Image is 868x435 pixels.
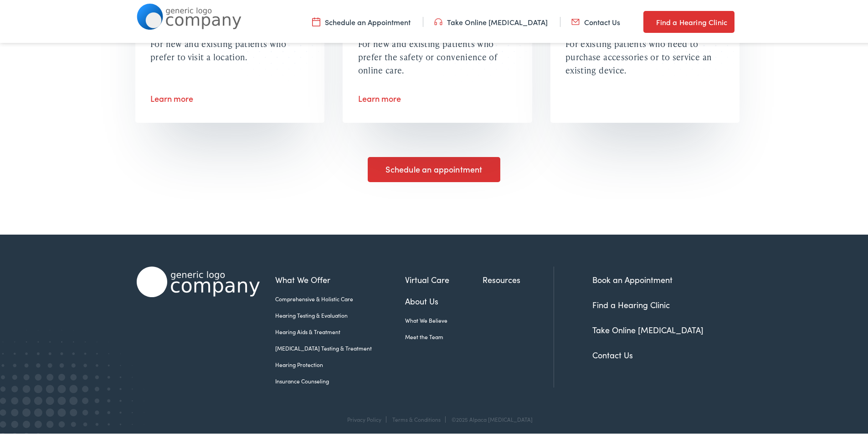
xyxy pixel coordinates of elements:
[347,414,381,421] a: Privacy Policy
[275,342,405,351] a: [MEDICAL_DATA] Testing & Treatment
[392,414,441,421] a: Terms & Conditions
[565,36,717,75] p: For existing patients who need to purchase accessories or to service an existing device.
[405,331,483,339] a: Meet the Team
[150,36,302,62] p: For new and existing patients who prefer to visit a location.
[312,15,320,25] img: utility icon
[405,272,483,284] a: Virtual Care
[571,15,580,25] img: utility icon
[405,293,483,305] a: About Us
[405,314,483,323] a: What We Believe
[137,265,260,295] img: Alpaca Audiology
[447,414,533,421] div: ©2025 Alpaca [MEDICAL_DATA]
[592,347,633,359] a: Contact Us
[592,322,704,334] a: Take Online [MEDICAL_DATA]
[368,155,500,181] a: Schedule an appointment
[592,297,670,309] a: Find a Hearing Clinic
[358,36,509,75] p: For new and existing patients who prefer the safety or convenience of online care.
[643,15,652,26] img: utility icon
[275,272,405,284] a: What We Offer
[434,15,548,25] a: Take Online [MEDICAL_DATA]
[275,309,405,318] a: Hearing Testing & Evaluation
[434,15,442,25] img: utility icon
[275,293,405,301] a: Comprehensive & Holistic Care
[275,359,405,367] a: Hearing Protection
[312,15,411,25] a: Schedule an Appointment
[275,326,405,334] a: Hearing Aids & Treatment
[483,272,554,284] a: Resources
[592,272,673,283] a: Book an Appointment
[275,375,405,383] a: Insurance Counseling
[643,9,734,31] a: Find a Hearing Clinic
[571,15,620,25] a: Contact Us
